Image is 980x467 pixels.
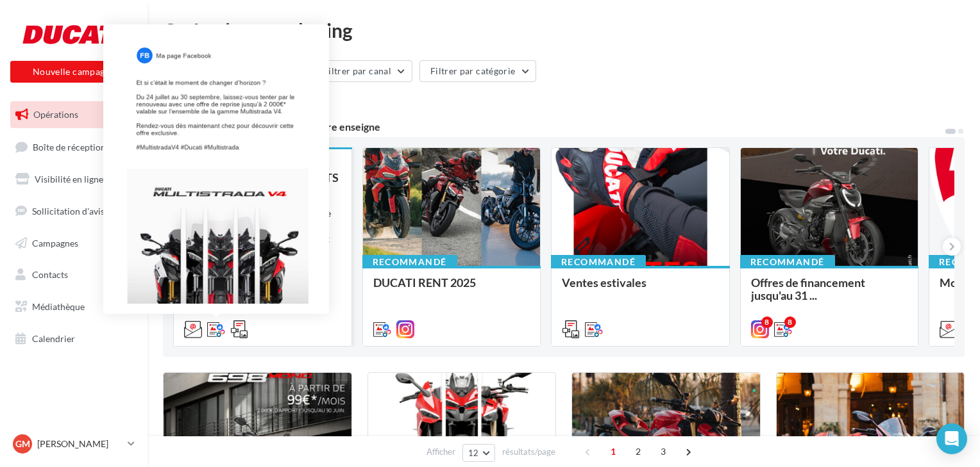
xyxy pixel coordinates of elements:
[8,325,140,352] a: Calendrier
[8,133,140,161] a: Boîte de réception99+
[362,255,457,269] div: Recommandé
[184,207,341,258] div: Nous vous encourageons à relayer ce mailing à votre base client ainsi que ces visuels sur vos dif...
[10,432,137,456] a: GM [PERSON_NAME]
[163,20,965,40] div: Opérations marketing
[653,441,673,462] span: 3
[8,101,140,128] a: Opérations
[163,92,235,106] div: 38
[35,174,103,184] span: Visibilité en ligne
[628,441,648,462] span: 2
[37,438,122,450] p: [PERSON_NAME]
[562,275,646,290] span: Ventes estivales
[33,141,106,152] span: Boîte de réception
[312,60,412,82] button: Filtrer par canal
[751,275,865,302] span: Offres de financement jusqu'au 31 ...
[32,237,78,248] span: Campagnes
[184,170,339,197] span: Offre de reprise - Gamme MTS V4
[173,148,268,162] div: Recommandé
[462,444,495,462] button: 12
[8,166,140,193] a: Visibilité en ligne
[180,94,235,106] div: opérations
[163,122,944,132] div: 5 opérations recommandées par votre enseigne
[32,269,68,280] span: Contacts
[784,316,796,328] div: 8
[32,206,105,217] span: Sollicitation d'avis
[8,261,140,288] a: Contacts
[936,423,967,454] div: Open Intercom Messenger
[551,255,646,269] div: Recommandé
[10,61,137,83] button: Nouvelle campagne
[761,316,773,328] div: 8
[8,230,140,257] a: Campagnes
[33,109,78,120] span: Opérations
[32,301,85,312] span: Médiathèque
[603,441,623,462] span: 1
[373,275,476,290] span: DUCATI RENT 2025
[8,293,140,320] a: Médiathèque
[15,438,30,450] span: GM
[502,446,555,458] span: résultats/page
[8,198,140,225] a: Sollicitation d'avis
[740,255,835,269] div: Recommandé
[32,333,75,344] span: Calendrier
[419,60,536,82] button: Filtrer par catégorie
[427,446,455,458] span: Afficher
[113,142,132,152] div: 99+
[468,448,479,458] span: 12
